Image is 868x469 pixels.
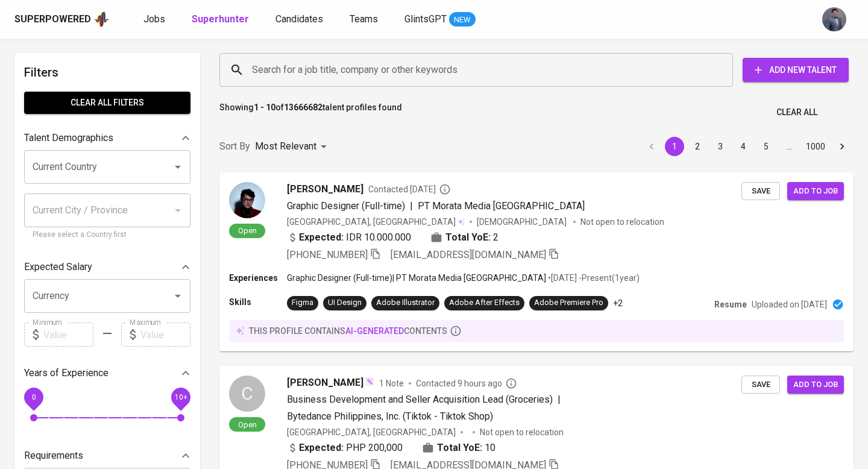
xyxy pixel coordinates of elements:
[480,426,564,438] p: Not open to relocation
[287,182,363,197] span: [PERSON_NAME]
[345,326,404,336] span: AI-generated
[31,393,36,401] span: 0
[169,288,186,304] button: Open
[287,230,411,245] div: IDR 10.000.000
[229,376,265,412] div: C
[275,12,325,27] a: Candidates
[779,140,799,153] div: …
[418,200,585,212] span: PT Morata Media [GEOGRAPHIC_DATA]
[287,441,403,455] div: PHP 200,000
[14,13,91,27] div: Superpowered
[249,325,447,337] p: this profile contains contents
[379,377,404,389] span: 1 Note
[743,58,849,82] button: Add New Talent
[233,225,262,236] span: Open
[404,13,447,25] span: GlintsGPT
[787,376,844,394] button: Add to job
[169,159,186,175] button: Open
[752,298,827,310] p: Uploaded on [DATE]
[24,126,190,150] div: Talent Demographics
[404,12,476,27] a: GlintsGPT NEW
[229,182,265,218] img: ad6be400e5b4207343870e506614f497.jpg
[365,377,374,386] img: magic_wand.svg
[192,13,249,25] b: Superhunter
[254,102,275,112] b: 1 - 10
[24,63,190,82] h6: Filters
[822,7,846,31] img: jhon@glints.com
[43,323,93,347] input: Value
[24,260,92,274] p: Expected Salary
[219,172,854,351] a: Open[PERSON_NAME]Contacted [DATE]Graphic Designer (Full-time)|PT Morata Media [GEOGRAPHIC_DATA][G...
[34,95,181,110] span: Clear All filters
[287,272,546,284] p: Graphic Designer (Full-time) | PT Morata Media [GEOGRAPHIC_DATA]
[33,229,182,241] p: Please select a Country first
[752,63,839,78] span: Add New Talent
[287,200,405,212] span: Graphic Designer (Full-time)
[275,13,323,25] span: Candidates
[24,255,190,279] div: Expected Salary
[287,249,368,260] span: [PHONE_NUMBER]
[350,13,378,25] span: Teams
[711,137,730,156] button: Go to page 3
[734,137,753,156] button: Go to page 4
[287,376,363,390] span: [PERSON_NAME]
[368,183,451,195] span: Contacted [DATE]
[287,394,553,405] span: Business Development and Seller Acquisition Lead (Groceries)
[741,182,780,201] button: Save
[24,449,83,463] p: Requirements
[558,392,561,407] span: |
[328,297,362,309] div: UI Design
[24,444,190,468] div: Requirements
[391,249,546,260] span: [EMAIL_ADDRESS][DOMAIN_NAME]
[741,376,780,394] button: Save
[287,411,493,422] span: Bytedance Philippines, Inc. (Tiktok - Tiktok Shop)
[580,216,664,228] p: Not open to relocation
[410,199,413,213] span: |
[292,297,313,309] div: Figma
[284,102,322,112] b: 13666682
[747,378,774,392] span: Save
[229,272,287,284] p: Experiences
[255,136,331,158] div: Most Relevant
[376,297,435,309] div: Adobe Illustrator
[546,272,640,284] p: • [DATE] - Present ( 1 year )
[688,137,707,156] button: Go to page 2
[437,441,482,455] b: Total YoE:
[287,426,456,438] div: [GEOGRAPHIC_DATA], [GEOGRAPHIC_DATA]
[439,183,451,195] svg: By Batam recruiter
[174,393,187,401] span: 10+
[416,377,517,389] span: Contacted 9 hours ago
[772,101,822,124] button: Clear All
[24,92,190,114] button: Clear All filters
[229,296,287,308] p: Skills
[24,366,108,380] p: Years of Experience
[219,101,402,124] p: Showing of talent profiles found
[143,13,165,25] span: Jobs
[756,137,776,156] button: Go to page 5
[287,216,465,228] div: [GEOGRAPHIC_DATA], [GEOGRAPHIC_DATA]
[299,441,344,455] b: Expected:
[350,12,380,27] a: Teams
[24,131,113,145] p: Talent Demographics
[143,12,168,27] a: Jobs
[485,441,495,455] span: 10
[793,378,838,392] span: Add to job
[140,323,190,347] input: Value
[14,10,110,28] a: Superpoweredapp logo
[505,377,517,389] svg: By Philippines recruiter
[192,12,251,27] a: Superhunter
[640,137,854,156] nav: pagination navigation
[613,297,623,309] p: +2
[255,139,316,154] p: Most Relevant
[665,137,684,156] button: page 1
[477,216,568,228] span: [DEMOGRAPHIC_DATA]
[445,230,491,245] b: Total YoE:
[832,137,852,156] button: Go to next page
[787,182,844,201] button: Add to job
[747,184,774,198] span: Save
[802,137,829,156] button: Go to page 1000
[776,105,817,120] span: Clear All
[714,298,747,310] p: Resume
[93,10,110,28] img: app logo
[219,139,250,154] p: Sort By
